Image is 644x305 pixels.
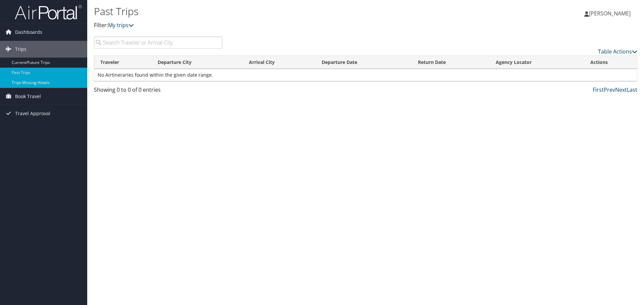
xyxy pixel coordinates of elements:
span: Travel Approval [15,105,50,122]
span: Book Travel [15,88,41,105]
p: Filter: [94,21,456,30]
span: [PERSON_NAME] [589,10,631,17]
th: Departure Date: activate to sort column ascending [316,56,412,69]
th: Actions [584,56,637,69]
th: Return Date: activate to sort column ascending [412,56,490,69]
th: Traveler: activate to sort column ascending [94,56,152,69]
th: Agency Locator: activate to sort column ascending [490,56,584,69]
div: Showing 0 to 0 of 0 entries [94,86,222,97]
span: Dashboards [15,24,42,41]
a: My trips [108,21,134,29]
a: First [593,86,604,93]
h1: Past Trips [94,4,456,18]
a: [PERSON_NAME] [584,3,637,23]
span: Trips [15,41,26,58]
td: No Airtineraries found within the given date range. [94,69,637,81]
input: Search Traveler or Arrival City [94,36,222,49]
a: Table Actions [598,48,637,55]
a: Next [615,86,627,93]
img: airportal-logo.png [15,4,82,20]
a: Prev [604,86,615,93]
th: Departure City: activate to sort column ascending [152,56,243,69]
th: Arrival City: activate to sort column ascending [243,56,316,69]
a: Last [627,86,637,93]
